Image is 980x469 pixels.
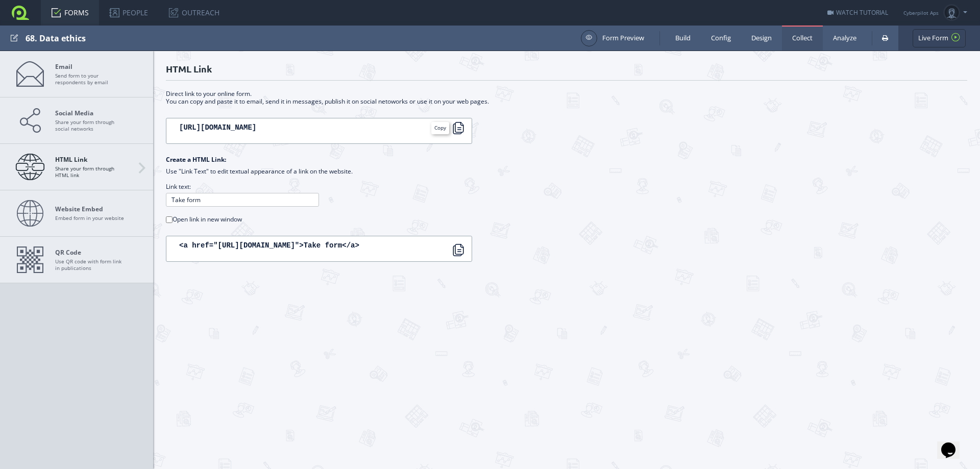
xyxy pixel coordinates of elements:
div: Create a HTML Link: [166,156,967,163]
input: Open link in new window [166,216,173,223]
div: 68. Data ethics [26,26,576,51]
a: WATCH TUTORIAL [827,8,888,17]
a: Design [741,26,782,51]
strong: Social Media [55,109,127,117]
h2: HTML Link [166,64,967,81]
div: Copy [431,122,449,134]
iframe: chat widget [937,428,970,459]
a: Form Preview [581,30,644,46]
strong: QR Code [55,249,127,256]
span: Send form to your respondents by email [55,63,127,85]
a: Collect [782,26,823,51]
div: Direct link to your online form. You can copy and paste it to email, send it in messages, publish... [166,90,967,105]
label: Link text: [166,183,191,190]
span: Embed form in your website [55,205,124,221]
a: Build [665,26,701,51]
div: Use "Link Text" to edit textual appearance of a link on the website. [166,156,967,175]
a: Analyze [823,26,867,51]
strong: HTML Link [55,156,127,163]
span: Edit [10,32,18,44]
span: Use QR code with form link in publications [55,249,127,271]
a: Live Form [913,29,966,47]
span: Share your form through social networks [55,109,127,132]
strong: Website Embed [55,205,124,213]
strong: Email [55,63,127,70]
label: Open link in new window [166,214,242,223]
a: Config [701,26,741,51]
span: Share your form through HTML link [55,156,127,178]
